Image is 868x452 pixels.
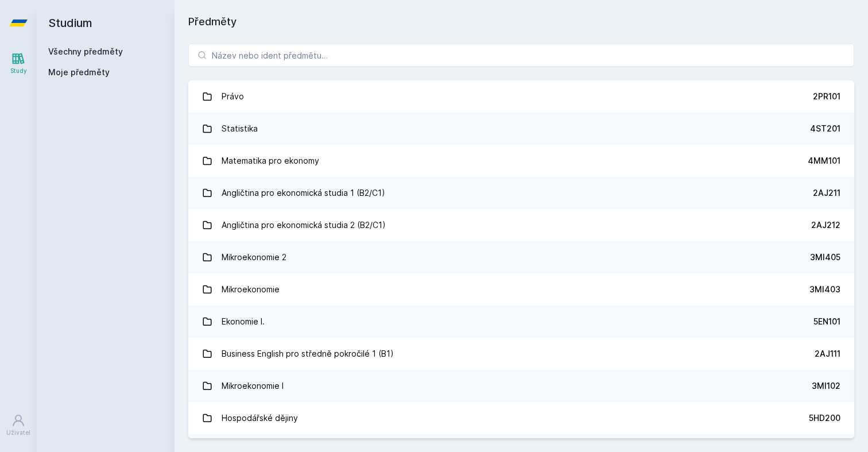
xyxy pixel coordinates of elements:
a: Matematika pro ekonomy 4MM101 [188,145,854,177]
div: Uživatel [6,428,30,437]
div: 4ST201 [810,123,840,134]
h1: Předměty [188,14,854,30]
div: 2AJ212 [811,219,840,231]
div: 5HD200 [809,412,840,424]
span: Moje předměty [48,67,110,78]
div: Business English pro středně pokročilé 1 (B1) [222,342,394,365]
a: Všechny předměty [48,47,123,56]
div: Statistika [222,117,258,140]
a: Angličtina pro ekonomická studia 2 (B2/C1) 2AJ212 [188,209,854,241]
a: Study [2,46,34,81]
div: Angličtina pro ekonomická studia 2 (B2/C1) [222,214,386,237]
a: Statistika 4ST201 [188,113,854,145]
div: Mikroekonomie [222,278,280,301]
div: 3MI403 [809,284,840,295]
div: 5EN101 [813,316,840,327]
div: Mikroekonomie I [222,374,284,397]
a: Uživatel [2,408,34,443]
div: Study [10,67,27,75]
a: Právo 2PR101 [188,80,854,113]
div: Angličtina pro ekonomická studia 1 (B2/C1) [222,181,385,204]
input: Název nebo ident předmětu… [188,44,854,67]
a: Ekonomie I. 5EN101 [188,306,854,338]
div: Mikroekonomie 2 [222,246,286,269]
a: Mikroekonomie 2 3MI405 [188,241,854,273]
a: Angličtina pro ekonomická studia 1 (B2/C1) 2AJ211 [188,177,854,209]
div: Hospodářské dějiny [222,407,298,430]
div: 2AJ211 [813,187,840,199]
a: Mikroekonomie I 3MI102 [188,370,854,402]
a: Mikroekonomie 3MI403 [188,273,854,306]
div: Ekonomie I. [222,310,265,333]
div: 4MM101 [808,155,840,167]
div: Matematika pro ekonomy [222,149,319,172]
div: 2AJ111 [815,348,840,360]
a: Business English pro středně pokročilé 1 (B1) 2AJ111 [188,338,854,370]
div: 3MI102 [812,380,840,392]
div: 2PR101 [813,91,840,102]
a: Hospodářské dějiny 5HD200 [188,402,854,434]
div: 3MI405 [810,252,840,263]
div: Právo [222,85,244,108]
